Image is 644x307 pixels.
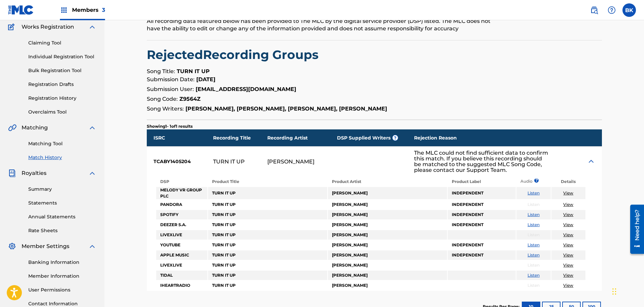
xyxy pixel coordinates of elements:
a: Rate Sheets [28,227,96,234]
td: [PERSON_NAME] [328,200,447,209]
td: INDEPENDENT [448,200,516,209]
td: [PERSON_NAME] [328,210,447,219]
img: Works Registration [8,23,17,31]
span: Song Title: [147,68,175,74]
div: Drag [612,281,616,302]
div: Help [605,3,618,17]
span: Submission Date: [147,76,195,83]
div: TCABY1405204 [147,147,213,176]
span: ? [393,135,398,141]
a: Listen [528,190,540,195]
td: TURN IT UP [208,250,327,260]
a: View [563,242,573,247]
img: search [590,6,598,14]
img: Member Settings [8,242,16,250]
img: expand [88,242,96,250]
a: Statements [28,199,96,207]
img: Royalties [8,169,16,177]
a: Listen [528,242,540,247]
a: Listen [528,252,540,257]
td: [PERSON_NAME] [328,220,447,229]
p: Audio [516,178,524,184]
td: [PERSON_NAME] [328,250,447,260]
td: TURN IT UP [208,230,327,240]
td: [PERSON_NAME] [328,230,447,240]
td: TIDAL [156,271,207,280]
a: Registration History [28,95,96,102]
strong: [EMAIL_ADDRESS][DOMAIN_NAME] [196,86,296,92]
td: TURN IT UP [208,210,327,219]
td: TURN IT UP [208,220,327,229]
a: Listen [528,273,540,278]
td: PANDORA [156,200,207,209]
a: View [563,212,573,217]
div: TURN IT UP [213,159,245,164]
a: Overclaims Tool [28,109,96,116]
img: expand [88,169,96,177]
span: ? [536,178,537,183]
td: [PERSON_NAME] [328,187,447,199]
div: Recording Title [213,129,267,146]
th: Product Title [208,177,327,186]
td: TURN IT UP [208,260,327,270]
a: User Permissions [28,286,96,294]
a: Listen [528,212,540,217]
td: YOUTUBE [156,240,207,250]
td: APPLE MUSIC [156,250,207,260]
td: TURN IT UP [208,200,327,209]
a: Registration Drafts [28,81,96,88]
iframe: Resource Center [625,202,644,256]
p: Showing 1 - 1 of 1 results [147,123,193,129]
td: [PERSON_NAME] [328,281,447,290]
span: Member Settings [22,242,69,250]
h2: Rejected Recording Groups [147,47,602,62]
td: DEEZER S.A. [156,220,207,229]
th: Details [551,177,585,186]
td: INDEPENDENT [448,220,516,229]
div: User Menu [622,3,636,17]
td: [PERSON_NAME] [328,271,447,280]
a: Summary [28,186,96,193]
td: TURN IT UP [208,271,327,280]
td: LIVEXLIVE [156,260,207,270]
div: All recording data featured below has been provided to The MLC by the digital service provider (D... [147,18,497,32]
span: Song Code: [147,96,178,102]
th: Product Label [448,177,516,186]
td: TURN IT UP [208,240,327,250]
span: Submission User: [147,86,194,92]
span: Royalties [22,169,46,177]
strong: Z9564Z [179,96,201,102]
span: Works Registration [22,23,74,31]
td: [PERSON_NAME] [328,260,447,270]
div: DSP Supplied Writers [337,129,414,146]
iframe: Chat Widget [610,275,644,307]
a: Listen [528,222,540,227]
a: Member Information [28,273,96,280]
a: Individual Registration Tool [28,53,96,60]
a: View [563,190,573,195]
td: LIVEXLIVE [156,230,207,240]
td: MELODY VR GROUP PLC [156,187,207,199]
img: expand [88,124,96,132]
span: 3 [102,7,105,13]
a: View [563,263,573,268]
a: Bulk Registration Tool [28,67,96,74]
strong: [DATE] [196,76,215,83]
img: Top Rightsholders [60,6,68,14]
div: [PERSON_NAME] [267,159,314,164]
strong: TURN IT UP [177,68,210,74]
div: ISRC [147,129,213,146]
td: INDEPENDENT [448,210,516,219]
th: Product Artist [328,177,447,186]
a: Match History [28,154,96,161]
th: DSP [156,177,207,186]
div: The MLC could not find sufficient data to confirm this match. If you believe this recording shoul... [414,150,549,173]
p: Listen [516,232,550,238]
span: Members [72,6,105,14]
img: expand [88,23,96,31]
strong: [PERSON_NAME], [PERSON_NAME], [PERSON_NAME], [PERSON_NAME] [185,105,387,112]
td: IHEARTRADIO [156,281,207,290]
